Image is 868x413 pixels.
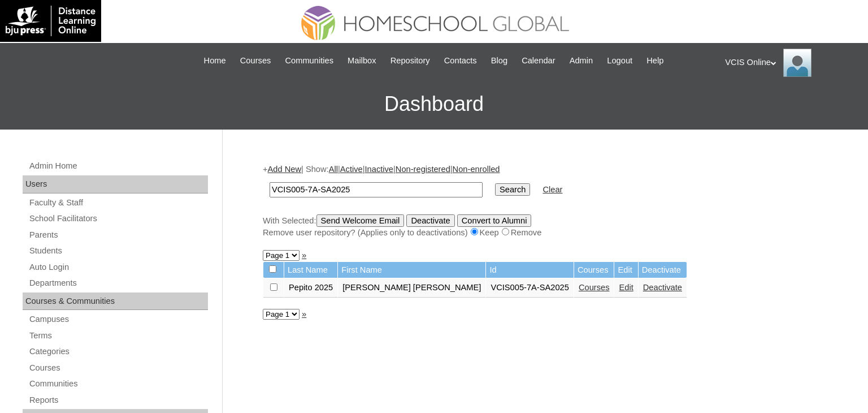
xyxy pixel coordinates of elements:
td: VCIS005-7A-SA2025 [486,278,574,298]
a: Repository [385,54,436,67]
a: Non-enrolled [453,165,500,174]
div: Courses & Communities [23,292,208,311]
span: Communities [285,54,333,67]
a: Students [28,244,208,258]
a: Contacts [439,54,483,67]
span: Home [204,54,226,67]
td: Courses [574,262,614,278]
div: VCIS Online [725,49,857,77]
a: Courses [28,361,208,375]
img: VCIS Online Admin [783,49,811,77]
a: Edit [619,283,633,292]
a: Active [340,165,363,174]
a: All [329,165,338,174]
a: Auto Login [28,260,208,274]
a: Deactivate [643,283,682,292]
span: Courses [240,54,271,67]
img: logo-white.png [6,6,96,36]
a: Calendar [516,54,561,67]
div: Remove user repository? (Applies only to deactivations) Keep Remove [263,227,822,239]
a: Clear [542,185,562,194]
a: Inactive [365,165,394,174]
a: Reports [28,393,208,407]
span: Calendar [522,54,555,67]
td: Deactivate [639,262,687,278]
td: Id [486,262,574,278]
div: + | Show: | | | | [263,164,822,238]
a: Help [641,54,669,67]
a: Blog [485,54,513,67]
input: Send Welcome Email [316,214,405,227]
a: Categories [28,345,208,359]
a: Departments [28,276,208,290]
a: Parents [28,228,208,242]
a: » [302,251,306,260]
input: Search [270,182,483,197]
td: Pepito 2025 [284,278,337,298]
span: Admin [570,54,593,67]
span: Contacts [444,54,477,67]
a: Courses [579,283,610,292]
a: Communities [279,54,339,67]
a: Campuses [28,312,208,326]
span: Logout [607,54,632,67]
td: Edit [614,262,637,278]
a: Home [198,54,232,67]
a: Terms [28,329,208,343]
span: Help [646,54,663,67]
span: Repository [390,54,430,67]
span: Blog [491,54,507,67]
a: Courses [235,54,277,67]
span: Mailbox [348,54,376,67]
a: Non-registered [396,165,450,174]
a: Admin Home [28,159,208,173]
td: [PERSON_NAME] [PERSON_NAME] [338,278,485,298]
a: Communities [28,377,208,391]
td: Last Name [284,262,337,278]
div: Users [23,175,208,193]
input: Search [495,183,530,196]
h3: Dashboard [6,79,862,130]
a: School Facilitators [28,212,208,226]
a: » [302,309,306,319]
a: Add New [268,165,301,174]
a: Faculty & Staff [28,196,208,210]
a: Logout [601,54,638,67]
td: First Name [338,262,485,278]
a: Admin [564,54,599,67]
a: Mailbox [342,54,382,67]
input: Convert to Alumni [457,214,532,227]
input: Deactivate [406,214,454,227]
div: With Selected: [263,214,822,239]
